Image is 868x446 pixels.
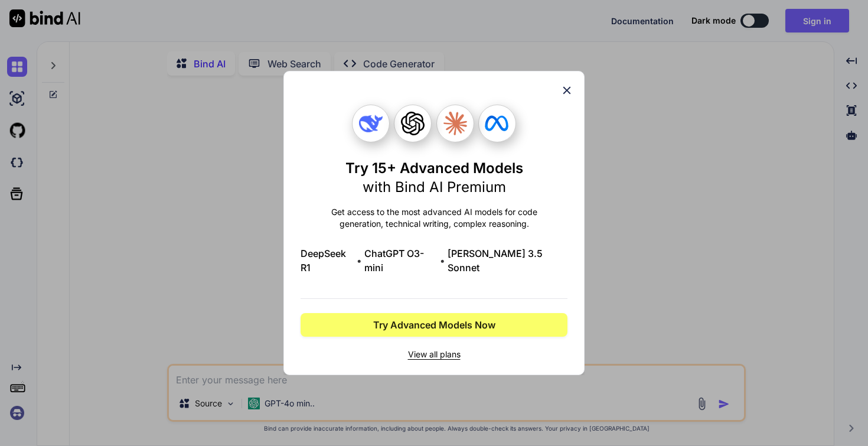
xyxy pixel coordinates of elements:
span: ChatGPT O3-mini [364,246,438,275]
span: View all plans [301,349,567,360]
span: DeepSeek R1 [301,246,354,275]
span: with Bind AI Premium [363,178,506,196]
button: Try Advanced Models Now [301,313,567,337]
span: Try Advanced Models Now [373,318,495,332]
img: Deepseek [359,112,383,135]
p: Get access to the most advanced AI models for code generation, technical writing, complex reasoning. [301,206,567,230]
h1: Try 15+ Advanced Models [345,159,523,197]
span: [PERSON_NAME] 3.5 Sonnet [448,246,567,275]
span: • [357,253,362,268]
span: • [440,253,445,268]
